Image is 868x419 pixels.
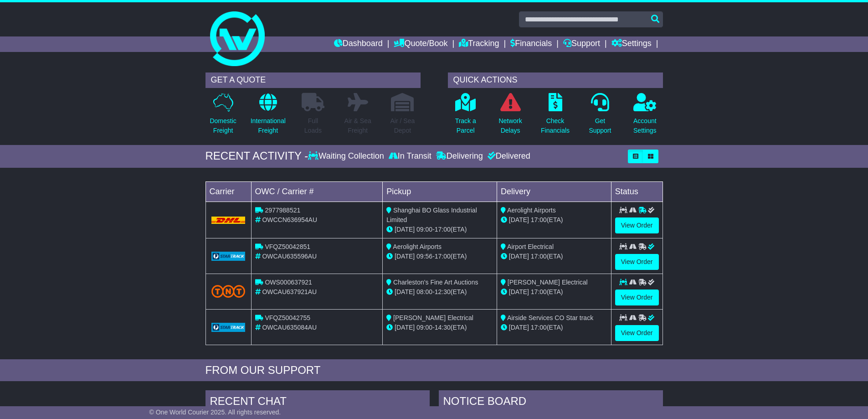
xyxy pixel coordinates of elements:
div: - (ETA) [386,323,493,332]
div: - (ETA) [386,225,493,234]
p: Domestic Freight [210,116,236,135]
p: Check Financials [541,116,570,135]
span: 09:00 [416,226,432,233]
span: 17:00 [531,216,547,223]
span: 2977988521 [265,207,300,214]
a: Track aParcel [455,93,477,140]
span: [PERSON_NAME] Electrical [393,314,473,321]
span: 17:00 [435,253,451,260]
td: Status [611,181,663,202]
p: Get Support [589,116,611,135]
p: Air & Sea Freight [344,116,371,135]
span: OWCAU635084AU [262,324,317,331]
a: View Order [615,217,659,233]
a: Settings [611,36,652,52]
div: QUICK ACTIONS [448,72,663,88]
a: Financials [510,36,552,52]
p: Full Loads [302,116,324,135]
span: 17:00 [531,253,547,260]
span: Aerolight Airports [393,243,442,250]
p: International Freight [251,116,286,135]
td: Delivery [497,181,611,202]
td: Carrier [205,181,251,202]
a: InternationalFreight [250,93,286,140]
p: Account Settings [633,116,657,135]
td: Pickup [383,181,497,202]
span: [DATE] [509,253,529,260]
span: OWCAU637921AU [262,288,317,295]
p: Network Delays [498,116,522,135]
a: AccountSettings [633,93,657,140]
span: 12:30 [435,288,451,295]
span: 17:00 [531,288,547,295]
span: Aerolight Airports [507,207,556,214]
span: Charleston's Fine Art Auctions [393,279,478,286]
a: Support [563,36,600,52]
div: Delivering [434,151,485,161]
span: [DATE] [509,324,529,331]
img: GetCarrierServiceLogo [211,252,246,261]
div: FROM OUR SUPPORT [205,364,663,377]
span: OWCCN636954AU [262,216,317,223]
span: [DATE] [395,288,415,295]
a: View Order [615,290,659,305]
div: GET A QUOTE [205,72,421,88]
span: 14:30 [435,324,451,331]
span: Airside Services CO Star track [507,314,593,321]
a: Tracking [459,36,499,52]
img: TNT_Domestic.png [211,285,246,297]
a: CheckFinancials [540,93,570,140]
a: GetSupport [588,93,611,140]
div: - (ETA) [386,287,493,297]
div: RECENT ACTIVITY - [205,150,308,163]
span: [DATE] [395,226,415,233]
span: Shanghai BO Glass Industrial Limited [386,207,477,223]
span: © One World Courier 2025. All rights reserved. [149,409,281,416]
span: VFQZ50042755 [265,314,310,321]
span: VFQZ50042851 [265,243,310,250]
div: (ETA) [501,252,607,261]
div: Waiting Collection [308,151,386,161]
img: GetCarrierServiceLogo [211,323,246,332]
span: [DATE] [509,216,529,223]
a: View Order [615,254,659,270]
div: In Transit [386,151,434,161]
div: Delivered [485,151,530,161]
div: (ETA) [501,287,607,297]
a: View Order [615,325,659,341]
a: NetworkDelays [498,93,522,140]
span: [DATE] [395,253,415,260]
span: 08:00 [416,288,432,295]
a: Quote/Book [394,36,447,52]
div: (ETA) [501,323,607,332]
div: (ETA) [501,215,607,225]
span: 17:00 [435,226,451,233]
span: Airport Electrical [507,243,554,250]
p: Track a Parcel [455,116,476,135]
span: OWS000637921 [265,279,312,286]
img: DHL.png [211,217,246,224]
td: OWC / Carrier # [251,181,383,202]
div: NOTICE BOARD [439,390,663,415]
span: [DATE] [509,288,529,295]
span: 09:56 [416,253,432,260]
span: 17:00 [531,324,547,331]
span: OWCAU635596AU [262,253,317,260]
div: RECENT CHAT [205,390,430,415]
span: [PERSON_NAME] Electrical [508,279,588,286]
p: Air / Sea Depot [390,116,415,135]
div: - (ETA) [386,252,493,261]
span: [DATE] [395,324,415,331]
span: 09:00 [416,324,432,331]
a: Dashboard [334,36,383,52]
a: DomesticFreight [209,93,236,140]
